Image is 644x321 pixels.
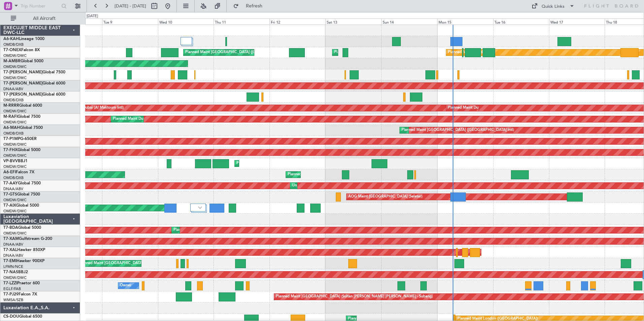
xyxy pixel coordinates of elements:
span: T7-AAY [3,181,18,185]
div: Wed 10 [158,19,214,25]
a: T7-FHXGlobal 5000 [3,148,40,152]
span: T7-[PERSON_NAME] [3,70,42,74]
a: DNAA/ABV [3,186,23,191]
a: T7-PJ29Falcon 7X [3,292,37,296]
a: DNAA/ABV [3,242,23,247]
a: T7-P1MPG-650ER [3,137,37,141]
div: Thu 11 [214,19,269,25]
a: T7-[PERSON_NAME]Global 6000 [3,81,65,85]
a: VP-BVVBBJ1 [3,159,28,163]
a: OMDW/DWC [3,142,27,147]
input: Trip Number [21,1,59,11]
a: OMDB/DXB [3,131,24,136]
span: A6-EFI [3,170,16,174]
a: T7-BDAGlobal 5000 [3,226,41,230]
div: Planned Maint Dubai (Al Maktoum Intl) [288,170,354,180]
a: OMDW/DWC [3,53,27,58]
span: T7-NAS [3,270,18,274]
a: OMDW/DWC [3,231,27,236]
span: VP-BVV [3,159,18,163]
span: M-AMBR [3,59,21,63]
div: Tue 16 [493,19,549,25]
div: Quick Links [542,3,565,10]
div: Planned Maint Dubai (Al Maktoum Intl) [113,114,179,124]
a: T7-[PERSON_NAME]Global 7500 [3,70,65,74]
a: M-AMBRGlobal 5000 [3,59,43,63]
div: Planned Maint Dubai (Al Maktoum Intl) [57,103,124,113]
span: [DATE] - [DATE] [115,3,146,9]
a: OMDW/DWC [3,109,27,114]
span: T7-EMI [3,259,17,263]
div: Fri 12 [269,19,325,25]
span: M-RAFI [3,115,18,119]
span: CS-DOU [3,315,19,319]
a: OMDW/DWC [3,153,27,158]
span: M-RRRR [3,104,19,108]
span: T7-FHX [3,148,18,152]
span: T7-P1MP [3,137,20,141]
button: Quick Links [528,1,578,11]
a: OMDW/DWC [3,275,27,280]
span: A6-KAH [3,37,19,41]
div: Planned Maint [GEOGRAPHIC_DATA] ([GEOGRAPHIC_DATA] Intl) [401,125,514,135]
a: M-RAFIGlobal 7500 [3,115,40,119]
span: T7-ONEX [3,48,21,52]
a: T7-AIXGlobal 5000 [3,204,39,208]
a: DNAA/ABV [3,253,23,258]
span: All Aircraft [18,16,71,21]
span: A6-MAH [3,126,20,130]
div: Tue 9 [102,19,158,25]
a: DNAA/ABV [3,86,23,92]
div: Planned Maint Nurnberg [448,47,490,58]
a: LFMN/NCE [3,264,23,269]
a: OMDW/DWC [3,209,27,214]
span: T7-XAL [3,248,17,252]
a: OMDW/DWC [3,198,27,203]
div: Planned Maint [GEOGRAPHIC_DATA] ([GEOGRAPHIC_DATA]) [185,47,291,58]
a: T7-XALHawker 850XP [3,248,45,252]
a: A6-MAHGlobal 7500 [3,126,43,130]
span: T7-AIX [3,204,16,208]
button: All Aircraft [7,13,73,24]
div: Planned Maint Dubai (Al Maktoum Intl) [173,225,240,235]
div: Planned Maint [GEOGRAPHIC_DATA] (Sultan [PERSON_NAME] [PERSON_NAME] - Subang) [276,292,433,302]
a: OMDB/DXB [3,42,24,47]
a: WMSA/SZB [3,297,23,302]
div: AOG Maint [GEOGRAPHIC_DATA] (Seletar) [348,192,422,202]
div: Sun 14 [381,19,437,25]
a: OMDB/DXB [3,98,24,103]
div: Planned Maint Dubai (Al Maktoum Intl) [448,103,514,113]
a: T7-AAYGlobal 7500 [3,181,41,185]
img: arrow-gray.svg [198,206,202,209]
a: OMDB/DXB [3,175,24,180]
a: T7-LZZIPraetor 600 [3,281,40,285]
span: T7-BDA [3,226,18,230]
a: T7-ONEXFalcon 8X [3,48,40,52]
a: OMDW/DWC [3,75,27,80]
a: OMDW/DWC [3,164,27,169]
a: EGLF/FAB [3,286,21,291]
span: T7-XAM [3,237,19,241]
div: Planned Maint [GEOGRAPHIC_DATA] [79,258,143,269]
div: [DATE] [87,13,98,19]
button: Refresh [230,1,270,11]
a: OMDW/DWC [3,64,27,69]
div: Sat 13 [325,19,381,25]
span: T7-GTS [3,192,17,197]
div: Planned Maint Dubai (Al Maktoum Intl) [334,47,400,58]
div: Planned Maint Nice ([GEOGRAPHIC_DATA]) [236,158,312,169]
div: Mon 15 [437,19,493,25]
a: CS-DOUGlobal 6500 [3,315,42,319]
div: Owner [120,281,131,291]
a: A6-KAHLineage 1000 [3,37,44,41]
a: T7-[PERSON_NAME]Global 6000 [3,93,65,97]
a: T7-NASBBJ2 [3,270,28,274]
span: Refresh [240,4,268,8]
a: T7-EMIHawker 900XP [3,259,44,263]
div: Wed 17 [549,19,605,25]
a: M-RRRRGlobal 6000 [3,104,42,108]
span: T7-[PERSON_NAME] [3,93,42,97]
span: T7-LZZI [3,281,17,285]
div: Unplanned Maint [GEOGRAPHIC_DATA] (Al Maktoum Intl) [292,181,392,191]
